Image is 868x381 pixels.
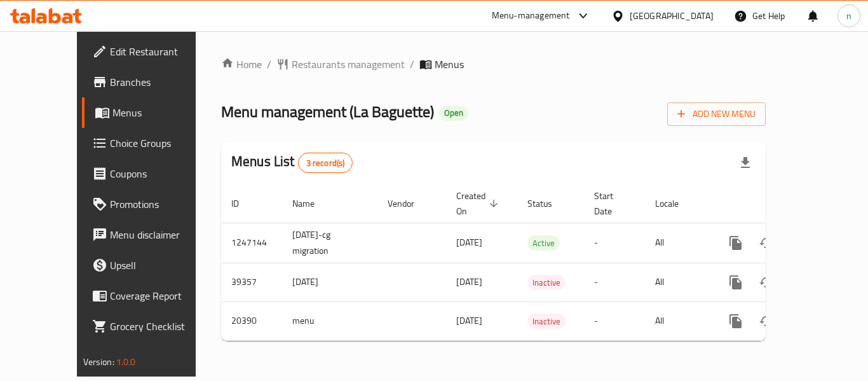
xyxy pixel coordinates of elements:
table: enhanced table [221,184,853,341]
button: more [721,228,751,258]
th: Actions [710,184,853,223]
span: Menu management ( La Baguette ) [221,97,434,126]
li: / [410,57,414,72]
span: Upsell [110,258,212,273]
span: [DATE] [456,312,482,329]
a: Menu disclaimer [82,219,222,250]
a: Branches [82,67,222,97]
div: Open [439,106,468,121]
span: Menus [435,57,464,72]
div: Total records count [298,153,353,173]
span: Coupons [110,166,212,181]
a: Choice Groups [82,128,222,158]
span: Inactive [527,275,566,290]
span: n [846,9,851,23]
button: more [721,306,751,336]
button: Change Status [751,306,782,336]
td: 1247144 [221,223,282,263]
button: Add New Menu [667,102,766,126]
button: Change Status [751,228,782,258]
span: 1.0.0 [116,354,136,370]
span: Locale [655,196,695,211]
span: Status [527,196,569,211]
span: Name [292,196,331,211]
a: Menus [82,97,222,128]
span: Edit Restaurant [110,44,212,59]
a: Restaurants management [276,57,405,72]
span: Coverage Report [110,288,212,303]
td: - [584,301,645,340]
td: 20390 [221,301,282,340]
a: Coupons [82,158,222,189]
span: Open [439,107,468,118]
td: - [584,223,645,263]
td: menu [282,301,377,340]
td: [DATE]-cg migration [282,223,377,263]
span: Version: [83,354,114,370]
div: [GEOGRAPHIC_DATA] [630,9,714,23]
li: / [267,57,271,72]
span: Vendor [388,196,431,211]
div: Menu-management [492,8,570,24]
span: Menus [112,105,212,120]
a: Promotions [82,189,222,219]
span: Add New Menu [677,106,756,122]
span: Start Date [594,188,630,219]
span: Restaurants management [292,57,405,72]
span: Menu disclaimer [110,227,212,242]
div: Active [527,235,560,251]
span: Inactive [527,314,566,329]
td: - [584,263,645,301]
td: 39357 [221,263,282,301]
span: Choice Groups [110,135,212,151]
nav: breadcrumb [221,57,766,72]
button: Change Status [751,267,782,298]
div: Inactive [527,275,566,290]
span: Active [527,236,560,251]
span: [DATE] [456,274,482,290]
span: [DATE] [456,234,482,251]
a: Upsell [82,250,222,281]
td: All [645,223,710,263]
span: Created On [456,188,502,219]
h2: Menus List [231,152,353,173]
a: Home [221,57,262,72]
a: Coverage Report [82,281,222,311]
button: more [721,267,751,298]
a: Grocery Checklist [82,311,222,342]
div: Export file [730,148,761,178]
td: [DATE] [282,263,377,301]
span: 3 record(s) [299,157,353,169]
td: All [645,301,710,340]
a: Edit Restaurant [82,36,222,67]
td: All [645,263,710,301]
span: ID [231,196,255,211]
div: Inactive [527,314,566,329]
span: Promotions [110,197,212,212]
span: Grocery Checklist [110,319,212,334]
span: Branches [110,74,212,90]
